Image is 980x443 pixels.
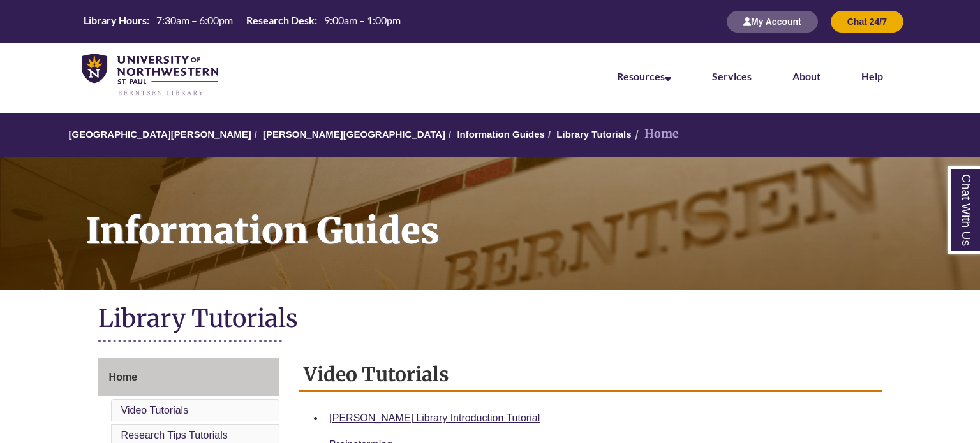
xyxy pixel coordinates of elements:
th: Library Hours: [78,13,151,27]
a: Home [98,358,280,396]
a: [GEOGRAPHIC_DATA][PERSON_NAME] [69,129,251,140]
h1: Information Guides [71,157,980,273]
button: Chat 24/7 [831,11,903,33]
img: UNWSP Library Logo [82,54,218,97]
a: [PERSON_NAME][GEOGRAPHIC_DATA] [263,129,445,140]
a: Services [712,70,752,82]
th: Research Desk: [241,13,319,27]
a: Help [861,70,883,82]
a: Chat 24/7 [831,16,903,27]
a: My Account [727,16,818,27]
li: Home [632,125,679,143]
a: Hours Today [78,13,406,31]
a: Information Guides [457,129,545,140]
a: Video Tutorials [121,405,189,416]
a: Research Tips Tutorials [121,430,228,440]
a: Library Tutorials [556,129,631,140]
table: Hours Today [78,13,406,29]
a: [PERSON_NAME] Library Introduction Tutorial [329,412,540,423]
a: About [792,70,820,82]
h2: Video Tutorials [299,358,882,392]
span: 7:30am – 6:00pm [156,14,233,26]
a: Resources [617,70,671,82]
span: Home [109,372,137,382]
span: 9:00am – 1:00pm [324,14,401,26]
h1: Library Tutorials [98,303,882,337]
button: My Account [727,11,818,33]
